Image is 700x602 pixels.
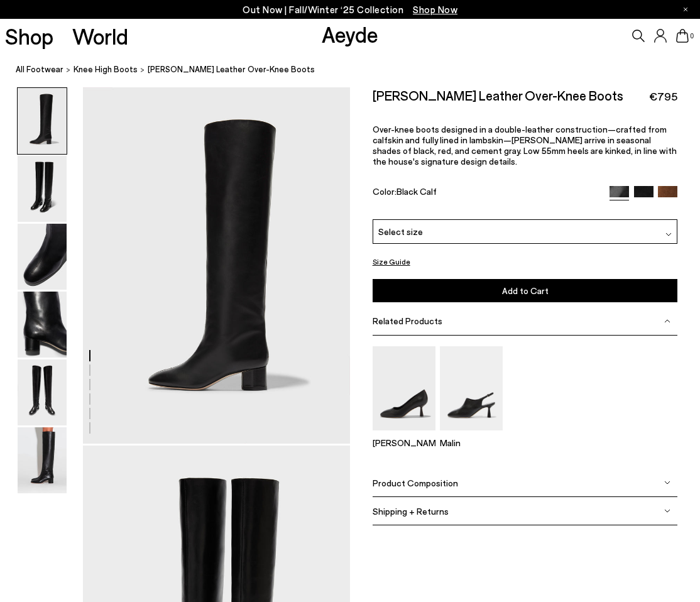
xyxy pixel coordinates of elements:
[72,25,128,47] a: World
[396,186,437,197] span: Black Calf
[440,422,503,448] a: Malin Slingback Mules Malin
[5,25,53,47] a: Shop
[378,225,423,238] span: Select size
[413,4,457,15] span: Navigate to /collections/new-in
[373,437,435,448] p: [PERSON_NAME]
[322,21,378,47] a: Aeyde
[373,346,435,430] img: Giotta Round-Toe Pumps
[74,64,138,74] span: knee high boots
[665,231,672,238] img: svg%3E
[649,89,677,104] span: €795
[18,224,67,290] img: Willa Leather Over-Knee Boots - Image 3
[373,478,458,488] span: Product Composition
[18,359,67,425] img: Willa Leather Over-Knee Boots - Image 5
[74,63,138,76] a: knee high boots
[689,33,695,40] span: 0
[676,29,689,43] a: 0
[18,427,67,493] img: Willa Leather Over-Knee Boots - Image 6
[373,186,600,200] div: Color:
[502,285,549,296] span: Add to Cart
[18,88,67,154] img: Willa Leather Over-Knee Boots - Image 1
[664,479,670,486] img: svg%3E
[373,315,442,326] span: Related Products
[373,422,435,448] a: Giotta Round-Toe Pumps [PERSON_NAME]
[440,437,503,448] p: Malin
[373,87,623,103] h2: [PERSON_NAME] Leather Over-Knee Boots
[18,156,67,222] img: Willa Leather Over-Knee Boots - Image 2
[373,254,410,270] button: Size Guide
[440,346,503,430] img: Malin Slingback Mules
[664,318,670,324] img: svg%3E
[16,53,700,87] nav: breadcrumb
[373,124,678,167] p: Over-knee boots designed in a double-leather construction—crafted from calfskin and fully lined i...
[243,2,457,18] p: Out Now | Fall/Winter ‘25 Collection
[148,63,315,76] span: [PERSON_NAME] Leather Over-Knee Boots
[373,506,449,517] span: Shipping + Returns
[18,292,67,358] img: Willa Leather Over-Knee Boots - Image 4
[664,508,670,514] img: svg%3E
[373,279,678,302] button: Add to Cart
[16,63,63,76] a: All Footwear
